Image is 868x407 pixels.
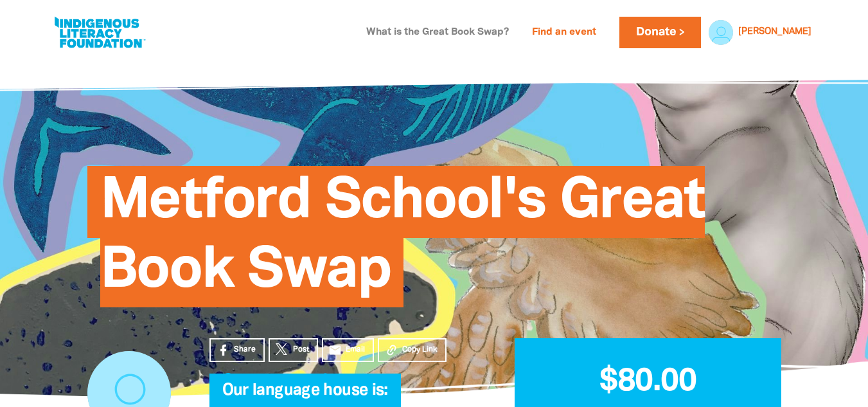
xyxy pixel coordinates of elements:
span: Post [293,344,309,356]
a: Post [269,338,318,362]
h6: My Team [209,395,476,402]
span: Email [346,344,365,356]
span: Copy Link [402,344,438,356]
a: Donate [619,17,700,48]
a: Share [209,338,265,362]
a: Find an event [524,23,604,43]
a: [PERSON_NAME] [738,28,811,37]
span: Metford School's Great Book Swap [100,176,705,307]
button: Copy Link [378,338,447,362]
span: $80.00 [599,367,696,397]
i: email [328,343,342,357]
a: What is the Great Book Swap? [359,23,517,43]
a: emailEmail [322,338,375,362]
span: Share [234,344,256,356]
